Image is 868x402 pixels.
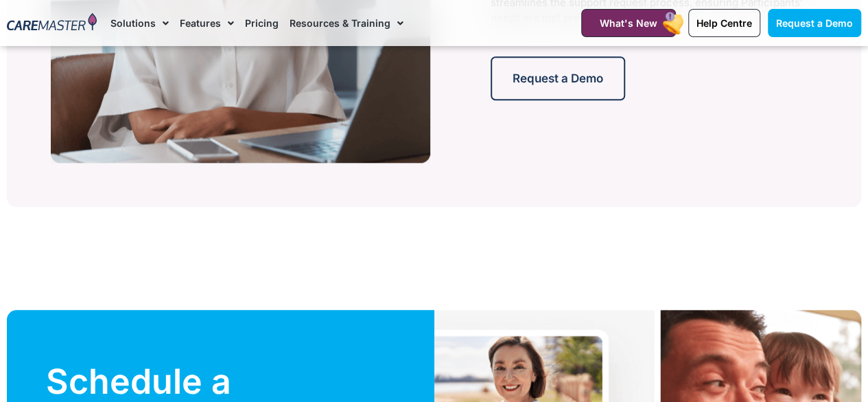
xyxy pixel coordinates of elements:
[776,17,853,29] span: Request a Demo
[7,13,97,33] img: CareMaster Logo
[696,17,752,29] span: Help Centre
[491,56,625,100] a: Request a Demo
[581,9,676,37] a: What's New
[600,17,657,29] span: What's New
[513,71,603,85] span: Request a Demo
[768,9,861,37] a: Request a Demo
[688,9,760,37] a: Help Centre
